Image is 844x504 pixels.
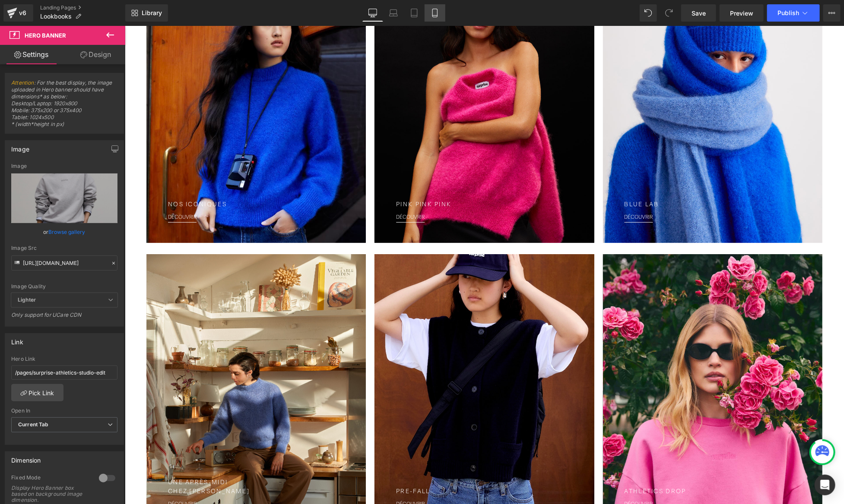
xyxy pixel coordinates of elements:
[11,312,117,324] div: Only support for UCare CDN
[11,79,117,133] span: : For the best display, the image uploaded in Hero banner should have dimensions* as below: Deskt...
[11,227,117,236] div: or
[142,9,162,17] span: Library
[777,9,799,16] span: Publish
[64,45,127,64] a: Design
[43,453,219,462] p: Une après-midi
[720,4,764,22] a: Preview
[18,421,49,428] b: Current Tab
[11,334,23,346] div: Link
[11,452,41,464] div: Dimension
[730,9,753,18] span: Preview
[11,163,117,169] div: Image
[18,296,36,303] b: Lighter
[383,4,404,22] a: Laptop
[271,476,300,481] a: DÉCOUVRIR
[692,9,706,18] span: Save
[40,13,72,20] span: Lookbooks
[49,224,86,239] a: Browse gallery
[640,4,657,22] button: Undo
[43,476,72,481] a: DÉCOUVRIR
[823,4,841,22] button: More
[11,255,117,271] input: Link
[11,356,117,362] div: Hero Link
[362,4,383,22] a: Desktop
[43,189,72,194] a: DÉCOUVRIR
[500,476,528,481] a: DÉCOUVRIR
[500,175,676,184] p: Blue LAB
[11,408,117,414] div: Open In
[17,7,28,19] div: v6
[25,32,66,39] span: Hero Banner
[11,485,89,503] div: Display Hero Banner box based on background image dimension.
[3,4,33,22] a: v6
[11,141,29,153] div: Image
[425,4,445,22] a: Mobile
[500,189,528,194] a: DÉCOUVRIR
[271,462,447,471] p: PRE-FALL
[767,4,820,22] button: Publish
[11,384,63,401] a: Pick Link
[11,79,34,86] a: Attention
[660,4,678,22] button: Redo
[500,462,676,471] p: ATHLETICS DROP
[40,4,125,11] a: Landing Pages
[11,245,117,251] div: Image Src
[271,175,447,184] p: PInk pink pink
[43,175,219,184] p: Nos Iconiques
[404,4,425,22] a: Tablet
[11,474,90,483] div: Fixed Mode
[125,4,168,22] a: New Library
[43,462,219,471] p: chez [PERSON_NAME]
[11,283,117,290] div: Image Quality
[815,475,835,495] div: Open Intercom Messenger
[271,189,300,194] a: DÉCOUVRIR
[11,365,117,380] input: https://your-shop.myshopify.com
